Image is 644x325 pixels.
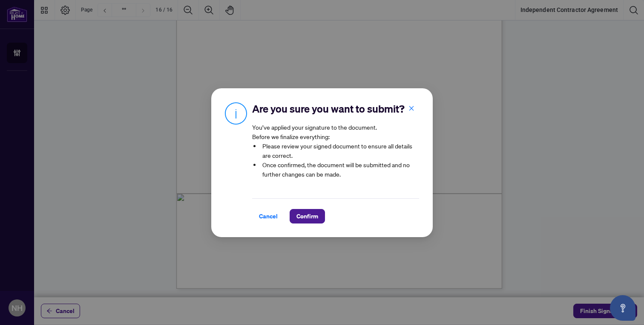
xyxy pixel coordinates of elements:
span: Cancel [259,209,278,223]
span: Confirm [296,209,318,223]
img: Info Icon [225,102,247,125]
button: Open asap [610,295,635,321]
li: Once confirmed, the document will be submitted and no further changes can be made. [261,160,419,179]
button: Cancel [252,209,285,223]
article: You’ve applied your signature to the document. Before we finalize everything: [252,122,419,185]
h2: Are you sure you want to submit? [252,102,419,116]
span: close [408,105,414,111]
li: Please review your signed document to ensure all details are correct. [261,141,419,160]
button: Confirm [290,209,325,223]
